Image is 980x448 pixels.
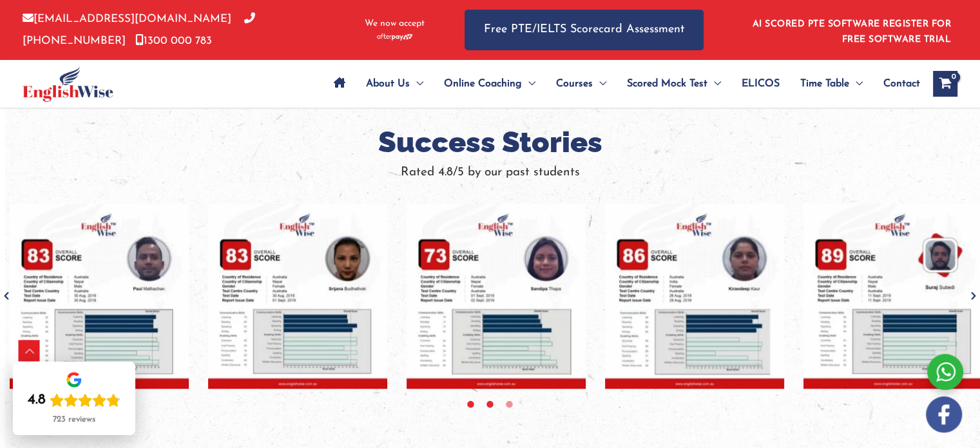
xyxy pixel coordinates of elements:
[967,289,980,302] button: Next
[407,204,586,389] img: Sandipa Thapa
[23,66,113,102] img: cropped-ew-logo
[883,61,920,106] span: Contact
[731,61,790,106] a: ELICOS
[323,61,920,106] nav: Site Navigation: Main Menu
[742,61,780,106] span: ELICOS
[605,204,784,389] img: Kirandeep Kaur
[800,61,849,106] span: Time Table
[465,10,704,50] a: Free PTE/IELTS Scorecard Assessment
[926,396,962,433] img: white-facebook.png
[366,61,410,106] span: About Us
[593,61,606,106] span: Menu Toggle
[377,34,412,41] img: Afterpay-Logo
[365,17,425,30] span: We now accept
[434,61,546,106] a: Online CoachingMenu Toggle
[707,61,721,106] span: Menu Toggle
[28,391,46,409] div: 4.8
[135,35,212,46] a: 1300 000 783
[617,61,731,106] a: Scored Mock TestMenu Toggle
[790,61,873,106] a: Time TableMenu Toggle
[208,204,387,389] img: Srijana Budhathoki
[745,9,957,51] aside: Header Widget 1
[410,61,423,106] span: Menu Toggle
[753,19,952,44] a: AI SCORED PTE SOFTWARE REGISTER FOR FREE SOFTWARE TRIAL
[849,61,863,106] span: Menu Toggle
[23,14,255,46] a: [PHONE_NUMBER]
[522,61,535,106] span: Menu Toggle
[556,61,593,106] span: Courses
[53,414,95,425] div: 723 reviews
[546,61,617,106] a: CoursesMenu Toggle
[873,61,920,106] a: Contact
[933,71,957,97] a: View Shopping Cart, empty
[356,61,434,106] a: About UsMenu Toggle
[10,204,189,389] img: Paul Mathachan
[444,61,522,106] span: Online Coaching
[28,391,120,409] div: Rating: 4.8 out of 5
[23,14,231,24] a: [EMAIL_ADDRESS][DOMAIN_NAME]
[627,61,707,106] span: Scored Mock Test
